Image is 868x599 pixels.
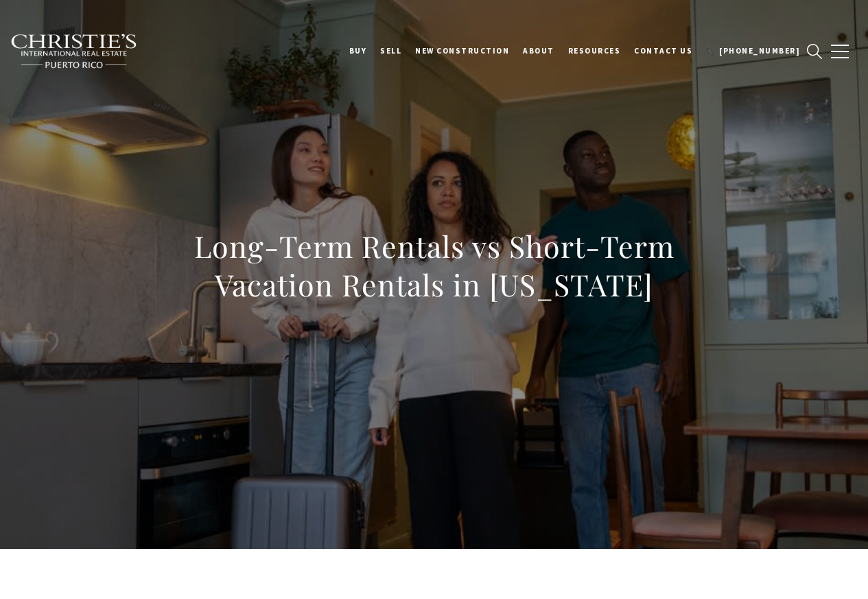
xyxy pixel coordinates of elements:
a: Resources [561,34,628,68]
a: SELL [373,34,408,68]
span: Contact Us [634,46,692,56]
a: 📞 [PHONE_NUMBER] [699,34,807,68]
a: About [516,34,561,68]
span: New Construction [415,46,509,56]
h1: Long-Term Rentals vs Short-Term Vacation Rentals in [US_STATE] [132,227,737,304]
span: 📞 [PHONE_NUMBER] [706,46,800,56]
img: Christie's International Real Estate black text logo [10,34,138,69]
a: BUY [342,34,374,68]
a: New Construction [408,34,516,68]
